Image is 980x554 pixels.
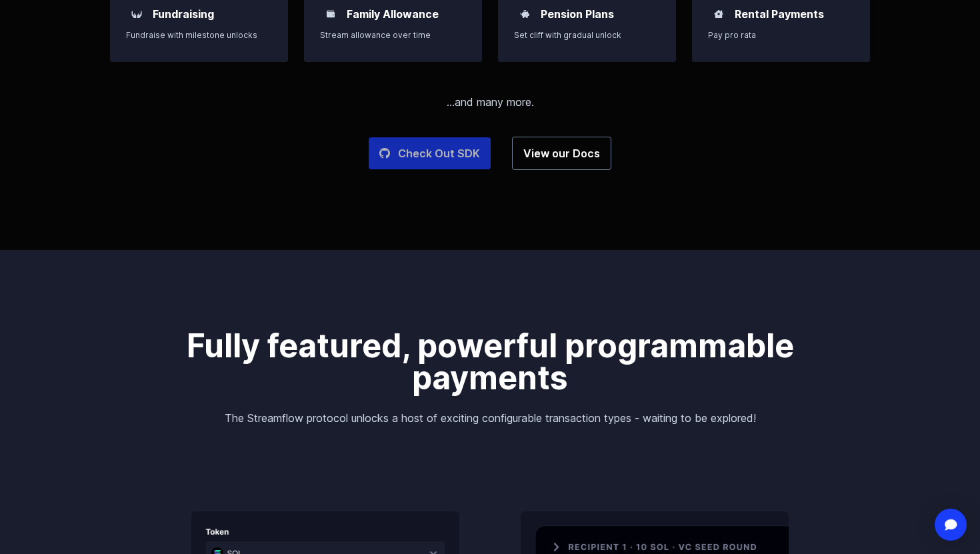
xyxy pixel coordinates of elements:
h3: Family Allowance [347,6,439,22]
h3: Pension Plans [541,6,614,22]
p: ...and many more. [110,94,870,110]
img: Pension Plans [517,6,533,22]
div: Open Intercom Messenger [935,509,967,541]
h3: Fundraising [153,6,214,22]
p: Set cliff with gradual unlock [514,30,660,41]
img: Fundraising [129,6,145,22]
img: Family Allowance [323,6,339,22]
p: Fundraise with milestone unlocks [126,30,272,41]
h2: Fully featured, powerful programmable payments [181,330,799,394]
a: Check Out SDK [369,137,491,169]
h3: Rental Payments [735,6,824,22]
p: Stream allowance over time [320,30,466,41]
img: Rental Payments [711,6,727,22]
a: View our Docs [512,137,611,170]
p: The Streamflow protocol unlocks a host of exciting configurable transaction types - waiting to be... [181,410,799,426]
p: Pay pro rata [708,30,854,41]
